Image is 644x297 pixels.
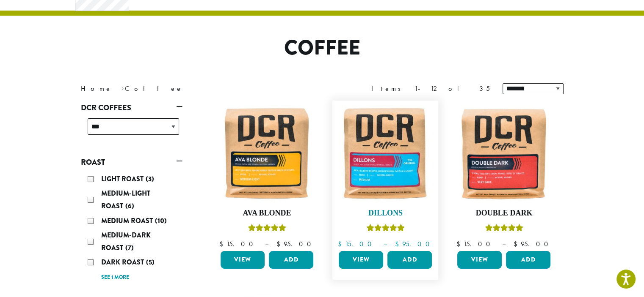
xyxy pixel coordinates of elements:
[395,240,402,248] span: $
[101,273,129,282] a: See 1 more
[81,115,182,145] div: DCR Coffees
[502,240,505,248] span: –
[101,230,151,253] span: Medium-Dark Roast
[219,240,226,248] span: $
[395,240,433,248] bdi: 95.00
[81,169,182,286] div: Roast
[155,216,167,226] span: (10)
[456,240,494,248] bdi: 15.00
[81,84,310,94] nav: Breadcrumb
[456,240,463,248] span: $
[125,201,134,211] span: (6)
[337,105,434,202] img: Dillons-12oz-300x300.jpg
[455,209,553,218] h4: Double Dark
[485,223,523,236] div: Rated 4.50 out of 5
[506,251,550,269] button: Add
[337,240,345,248] span: $
[457,251,502,269] a: View
[146,257,155,267] span: (5)
[455,105,553,202] img: Double-Dark-12oz-300x300.jpg
[383,240,387,248] span: –
[513,240,552,248] bdi: 95.00
[276,240,315,248] bdi: 95.00
[218,209,316,218] h4: Ava Blonde
[81,84,112,93] a: Home
[265,240,268,248] span: –
[218,105,316,248] a: Ava BlondeRated 5.00 out of 5
[371,84,490,94] div: Items 1-12 of 35
[101,216,155,226] span: Medium Roast
[366,223,404,236] div: Rated 5.00 out of 5
[81,155,182,169] a: Roast
[269,251,313,269] button: Add
[219,240,257,248] bdi: 15.00
[146,174,154,184] span: (3)
[75,36,570,60] h1: Coffee
[101,188,150,211] span: Medium-Light Roast
[337,240,375,248] bdi: 15.00
[276,240,283,248] span: $
[455,105,553,248] a: Double DarkRated 4.50 out of 5
[387,251,432,269] button: Add
[337,209,434,218] h4: Dillons
[121,81,124,94] span: ›
[125,243,134,253] span: (7)
[218,105,315,202] img: Ava-Blonde-12oz-1-300x300.jpg
[81,101,182,115] a: DCR Coffees
[339,251,383,269] a: View
[513,240,520,248] span: $
[248,223,286,236] div: Rated 5.00 out of 5
[101,174,146,184] span: Light Roast
[337,105,434,248] a: DillonsRated 5.00 out of 5
[221,251,265,269] a: View
[101,257,146,267] span: Dark Roast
